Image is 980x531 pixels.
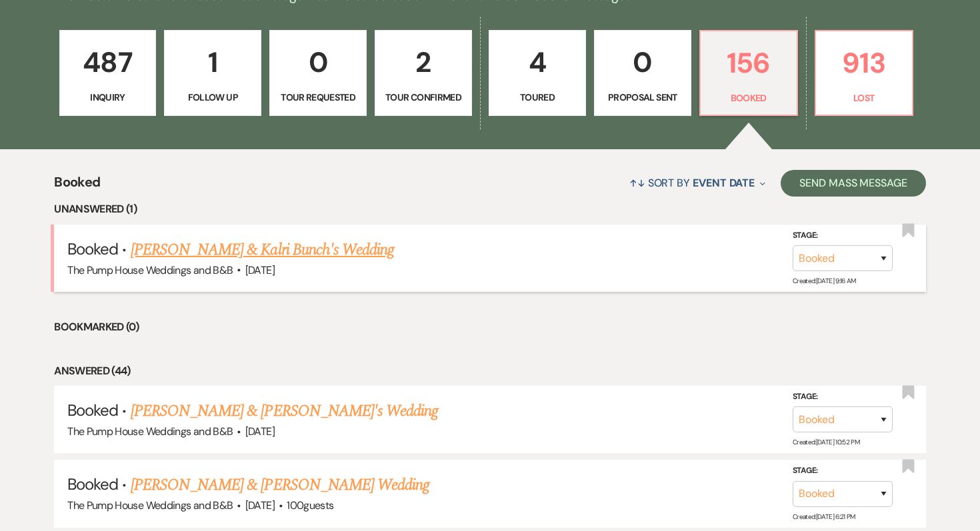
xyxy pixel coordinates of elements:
a: 2Tour Confirmed [375,30,472,117]
li: Answered (44) [54,362,926,380]
p: Inquiry [68,90,148,105]
a: 0Proposal Sent [594,30,691,117]
p: Lost [824,91,904,105]
span: Event Date [693,176,755,190]
a: 487Inquiry [59,30,157,117]
label: Stage: [793,464,893,478]
span: The Pump House Weddings and B&B [67,498,233,512]
span: [DATE] [245,424,275,438]
span: Created: [DATE] 6:21 PM [793,512,855,521]
p: 487 [68,40,148,85]
p: 0 [278,40,358,85]
p: Tour Confirmed [383,90,463,105]
p: 156 [709,41,789,85]
a: 1Follow Up [164,30,261,117]
p: Follow Up [173,90,253,105]
span: 100 guests [287,498,333,512]
p: 2 [383,40,463,85]
label: Stage: [793,228,893,243]
li: Unanswered (1) [54,201,926,218]
p: 1 [173,40,253,85]
a: 0Tour Requested [269,30,367,117]
span: The Pump House Weddings and B&B [67,263,233,277]
span: [DATE] [245,498,275,512]
a: [PERSON_NAME] & [PERSON_NAME] Wedding [131,473,429,497]
p: 0 [603,40,683,85]
a: 913Lost [815,30,913,117]
span: The Pump House Weddings and B&B [67,424,233,438]
p: Proposal Sent [603,90,683,105]
p: Booked [709,91,789,105]
p: Toured [497,90,577,105]
span: Booked [67,474,118,494]
a: [PERSON_NAME] & [PERSON_NAME]'s Wedding [131,399,439,423]
p: Tour Requested [278,90,358,105]
a: [PERSON_NAME] & Kalri Bunch's Wedding [131,238,394,262]
li: Bookmarked (0) [54,318,926,336]
a: 4Toured [489,30,586,117]
p: 4 [497,40,577,85]
span: ↑↓ [629,176,645,190]
span: Booked [54,172,100,201]
span: Booked [67,400,118,420]
span: Created: [DATE] 9:16 AM [793,276,856,285]
span: Booked [67,239,118,259]
a: 156Booked [699,30,798,117]
p: 913 [824,41,904,85]
span: Created: [DATE] 10:52 PM [793,438,859,446]
button: Send Mass Message [781,170,926,197]
button: Sort By Event Date [624,165,771,201]
span: [DATE] [245,263,275,277]
label: Stage: [793,390,893,404]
